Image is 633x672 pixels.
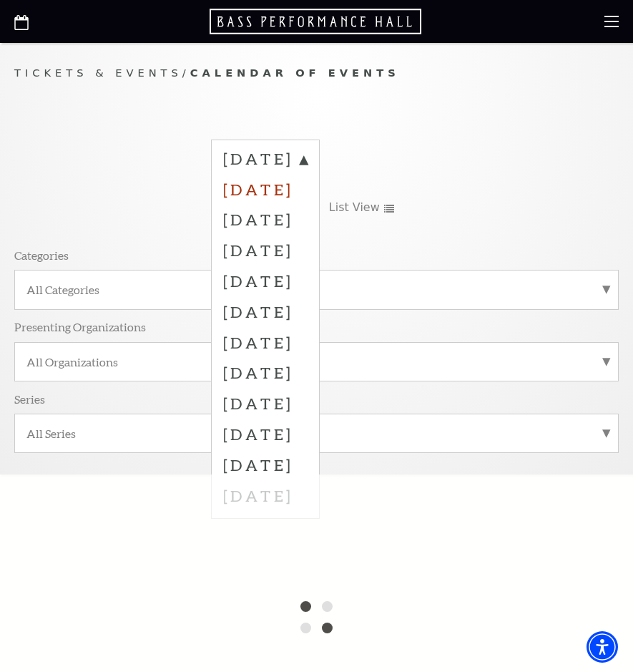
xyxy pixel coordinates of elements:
[190,67,400,79] span: Calendar of Events
[329,200,380,215] span: List View
[14,248,69,263] p: Categories
[223,235,308,266] label: [DATE]
[223,266,308,296] label: [DATE]
[210,7,424,36] a: Open this option
[14,67,182,79] span: Tickets & Events
[14,64,619,82] p: /
[14,319,146,334] p: Presenting Organizations
[223,327,308,358] label: [DATE]
[223,388,308,419] label: [DATE]
[223,419,308,449] label: [DATE]
[223,204,308,235] label: [DATE]
[223,296,308,327] label: [DATE]
[26,282,607,297] label: All Categories
[587,631,618,663] div: Accessibility Menu
[26,354,607,369] label: All Organizations
[223,449,308,480] label: [DATE]
[14,391,45,406] p: Series
[223,357,308,388] label: [DATE]
[223,148,308,174] label: [DATE]
[26,426,607,441] label: All Series
[14,11,29,32] a: Open this option
[223,174,308,205] label: [DATE]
